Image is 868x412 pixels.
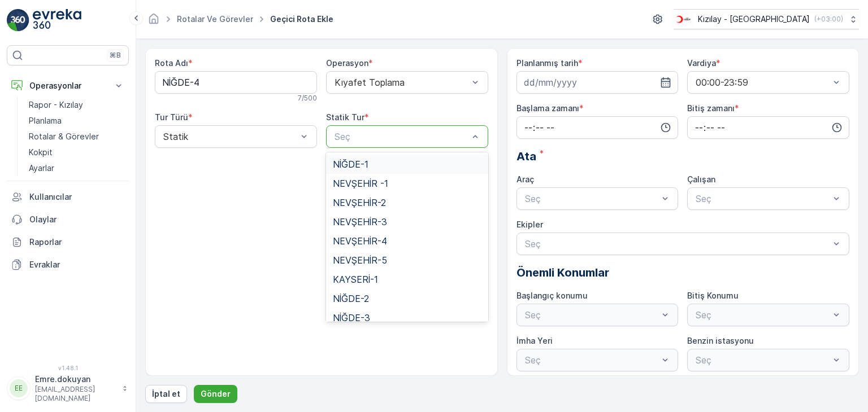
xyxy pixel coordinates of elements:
[674,9,859,29] button: Kızılay - [GEOGRAPHIC_DATA](+03:00)
[33,9,81,32] img: logo_light-DOdMpM7g.png
[35,385,116,403] p: [EMAIL_ADDRESS][DOMAIN_NAME]
[333,198,386,208] span: NEVŞEHİR-2
[517,291,588,300] label: Başlangıç konumu
[687,336,754,345] label: Benzin istasyonu
[687,291,739,300] label: Bitiş Konumu
[24,97,129,113] a: Rapor - Kızılay
[35,374,116,385] p: Emre.dokuyan
[29,163,54,174] p: Ayarlar
[7,231,129,253] a: Raporlar
[687,58,716,68] label: Vardiya
[333,217,387,227] span: NEVŞEHİR-3
[29,115,62,126] p: Planlama
[24,129,129,144] a: Rotalar & Görevler
[29,131,99,142] p: Rotalar & Görevler
[7,208,129,231] a: Olaylar
[326,112,364,122] label: Statik Tur
[696,192,830,205] p: Seç
[517,103,579,113] label: Başlama zamanı
[29,80,106,91] p: Operasyonlar
[29,99,83,111] p: Rapor - Kızılay
[24,113,129,129] a: Planlama
[517,264,850,281] p: Önemli Konumlar
[29,259,124,270] p: Evraklar
[110,51,121,60] p: ⌘B
[525,192,659,205] p: Seç
[674,13,693,25] img: k%C4%B1z%C4%B1lay_D5CCths_t1JZB0k.png
[7,186,129,208] a: Kullanıcılar
[517,220,543,229] label: Ekipler
[147,17,160,27] a: Ana Sayfa
[7,9,29,32] img: logo
[333,255,387,265] span: NEVŞEHİR-5
[29,214,124,225] p: Olaylar
[525,237,830,251] p: Seç
[155,112,188,122] label: Tur Türü
[29,191,124,203] p: Kullanıcılar
[333,313,370,323] span: NİĞDE-3
[517,71,679,94] input: dd/mm/yyyy
[517,174,534,184] label: Araç
[24,144,129,160] a: Kokpit
[201,388,231,400] p: Gönder
[268,14,336,25] span: Geçici Rota Ekle
[687,174,715,184] label: Çalışan
[7,74,129,97] button: Operasyonlar
[155,58,188,68] label: Rota Adı
[517,148,536,165] span: Ata
[298,94,317,103] p: 7 / 500
[24,160,129,176] a: Ayarlar
[194,385,237,403] button: Gönder
[333,236,387,246] span: NEVŞEHİR-4
[335,130,468,143] p: Seç
[333,274,378,284] span: KAYSERİ-1
[517,336,553,345] label: İmha Yeri
[29,236,124,248] p: Raporlar
[7,253,129,276] a: Evraklar
[326,58,368,68] label: Operasyon
[814,15,843,24] p: ( +03:00 )
[333,178,388,189] span: NEVŞEHİR -1
[152,388,180,400] p: İptal et
[333,293,369,304] span: NİĞDE-2
[10,379,28,397] div: EE
[687,103,735,113] label: Bitiş zamanı
[177,14,253,24] a: Rotalar ve Görevler
[145,385,187,403] button: İptal et
[698,14,810,25] p: Kızılay - [GEOGRAPHIC_DATA]
[7,374,129,403] button: EEEmre.dokuyan[EMAIL_ADDRESS][DOMAIN_NAME]
[517,58,578,68] label: Planlanmış tarih
[333,159,368,169] span: NİĞDE-1
[29,147,53,158] p: Kokpit
[7,365,129,371] span: v 1.48.1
